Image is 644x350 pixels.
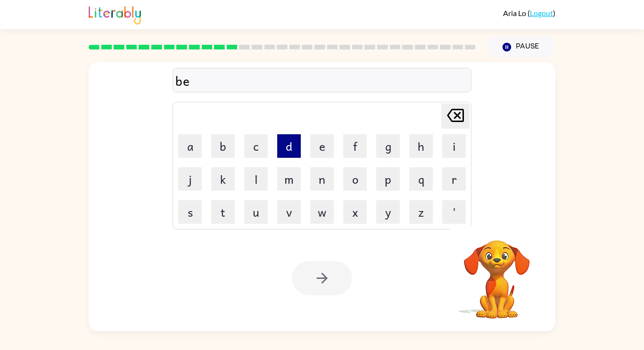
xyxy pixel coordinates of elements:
[409,167,433,191] button: q
[244,134,268,158] button: c
[487,36,555,58] button: Pause
[343,200,367,224] button: x
[211,134,235,158] button: b
[376,134,400,158] button: g
[178,134,202,158] button: a
[178,200,202,224] button: s
[343,134,367,158] button: f
[310,134,334,158] button: e
[310,167,334,191] button: n
[503,8,555,17] div: ( )
[442,167,466,191] button: r
[277,134,301,158] button: d
[244,200,268,224] button: u
[376,200,400,224] button: y
[442,134,466,158] button: i
[211,167,235,191] button: k
[450,226,544,320] video: Your browser must support playing .mp4 files to use Literably. Please try using another browser.
[310,200,334,224] button: w
[175,71,469,90] div: be
[409,134,433,158] button: h
[376,167,400,191] button: p
[244,167,268,191] button: l
[277,200,301,224] button: v
[277,167,301,191] button: m
[503,8,528,17] span: Aria Lo
[211,200,235,224] button: t
[89,4,141,24] img: Literably
[530,8,553,17] a: Logout
[442,200,466,224] button: '
[409,200,433,224] button: z
[178,167,202,191] button: j
[343,167,367,191] button: o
